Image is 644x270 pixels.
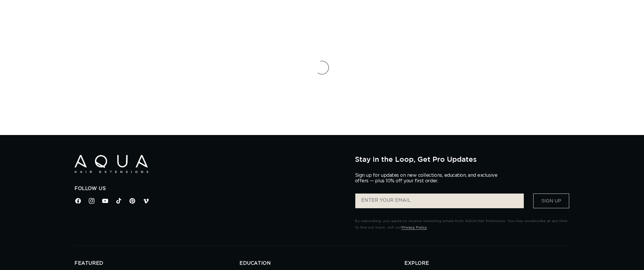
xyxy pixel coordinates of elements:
[240,260,404,266] h2: EDUCATION
[355,155,569,163] h2: Stay in the Loop, Get Pro Updates
[533,194,569,208] button: Sign Up
[75,260,240,266] h2: FEATURED
[355,218,569,231] p: By subscribing, you agree to receive marketing emails from AQUA Hair Extensions. You may unsubscr...
[355,173,502,184] p: Sign up for updates on new collections, education, and exclusive offers — plus 10% off your first...
[402,226,427,229] a: Privacy Policy
[75,186,346,192] h2: Follow Us
[75,155,148,173] img: Aqua Hair Extensions
[355,194,524,208] input: ENTER YOUR EMAIL
[404,260,569,266] h2: EXPLORE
